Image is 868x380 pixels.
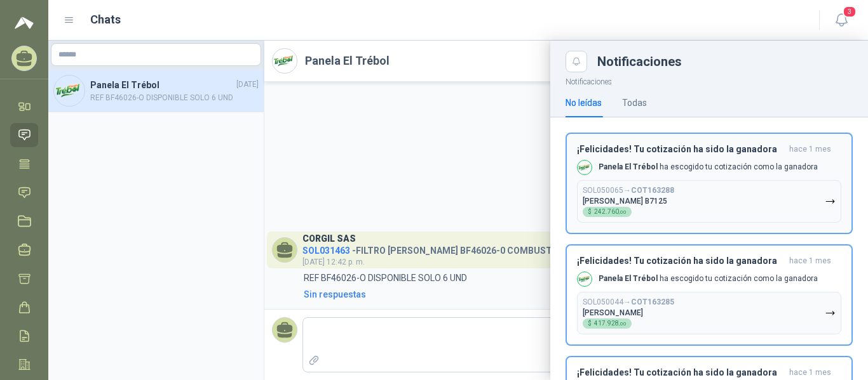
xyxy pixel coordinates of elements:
button: SOL050044→COT163285[PERSON_NAME]$417.928,00 [577,292,841,334]
span: 3 [843,6,857,18]
b: Panela El Trébol [599,274,658,283]
p: ha escogido tu cotización como la ganadora [599,273,818,284]
img: Company Logo [578,161,592,174]
span: 242.760 [594,209,627,215]
div: $ [583,318,632,329]
b: Panela El Trébol [599,162,658,171]
h1: Chats [90,11,121,29]
b: COT163285 [631,298,674,306]
span: hace 1 mes [789,367,831,378]
p: SOL050044 → [583,298,674,307]
div: No leídas [566,96,602,110]
button: ¡Felicidades! Tu cotización ha sido la ganadorahace 1 mes Company LogoPanela El Trébol ha escogid... [566,244,853,346]
p: [PERSON_NAME] B7125 [583,197,667,206]
h3: ¡Felicidades! Tu cotización ha sido la ganadora [577,367,784,378]
span: hace 1 mes [789,256,831,266]
div: Notificaciones [597,55,853,68]
div: Todas [622,96,647,110]
button: ¡Felicidades! Tu cotización ha sido la ganadorahace 1 mes Company LogoPanela El Trébol ha escogid... [566,133,853,234]
span: ,00 [619,321,627,327]
p: SOL050065 → [583,186,674,195]
span: 417.928 [594,320,627,327]
button: SOL050065→COT163288[PERSON_NAME] B7125$242.760,00 [577,180,841,223]
button: Close [566,51,587,72]
div: $ [583,207,632,217]
p: [PERSON_NAME] [583,308,643,317]
p: Notificaciones [550,72,868,88]
img: Logo peakr [15,15,34,30]
b: COT163288 [631,186,674,195]
span: hace 1 mes [789,144,831,155]
p: ha escogido tu cotización como la ganadora [599,162,818,173]
h3: ¡Felicidades! Tu cotización ha sido la ganadora [577,144,784,155]
button: 3 [830,9,853,32]
img: Company Logo [578,272,592,286]
h3: ¡Felicidades! Tu cotización ha sido la ganadora [577,256,784,266]
span: ,00 [619,209,627,215]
